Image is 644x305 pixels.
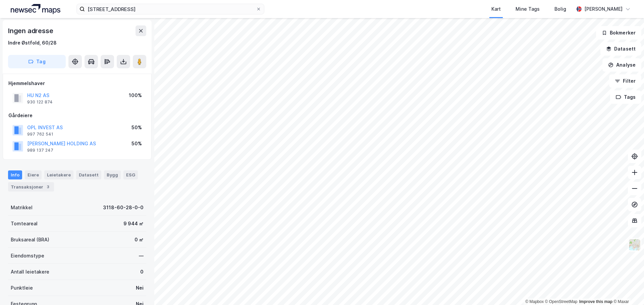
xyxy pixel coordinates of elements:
[135,236,144,244] div: 0 ㎡
[104,170,121,179] div: Bygg
[628,238,641,251] img: Z
[610,90,641,104] button: Tags
[8,55,66,68] button: Tag
[602,58,641,72] button: Analyse
[11,236,49,244] div: Bruksareal (BRA)
[123,220,144,228] div: 9 944 ㎡
[8,39,57,47] div: Indre Østfold, 60/28
[545,299,578,304] a: OpenStreetMap
[44,170,73,179] div: Leietakere
[27,132,53,137] div: 997 762 541
[136,284,144,292] div: Nei
[11,284,33,292] div: Punktleie
[11,204,33,212] div: Matrikkel
[103,204,144,212] div: 3118-60-28-0-0
[123,170,138,179] div: ESG
[25,170,42,179] div: Eiere
[85,4,256,14] input: Søk på adresse, matrikkel, gårdeiere, leietakere eller personer
[45,183,51,190] div: 3
[516,5,540,13] div: Mine Tags
[8,170,22,179] div: Info
[600,42,641,56] button: Datasett
[11,268,49,276] div: Antall leietakere
[27,99,53,105] div: 930 122 874
[11,4,60,14] img: logo.a4113a55bc3d86da70a041830d287a7e.svg
[8,182,54,192] div: Transaksjoner
[525,299,544,304] a: Mapbox
[131,124,142,132] div: 50%
[8,111,146,120] div: Gårdeiere
[554,5,566,13] div: Bolig
[76,170,101,179] div: Datasett
[596,26,641,40] button: Bokmerker
[131,140,142,148] div: 50%
[129,91,142,99] div: 100%
[11,220,38,228] div: Tomteareal
[27,148,53,153] div: 989 137 247
[610,273,644,305] iframe: Chat Widget
[140,268,144,276] div: 0
[579,299,612,304] a: Improve this map
[609,74,641,88] button: Filter
[8,25,54,36] div: Ingen adresse
[8,79,146,87] div: Hjemmelshaver
[11,252,44,260] div: Eiendomstype
[491,5,501,13] div: Kart
[139,252,144,260] div: —
[584,5,623,13] div: [PERSON_NAME]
